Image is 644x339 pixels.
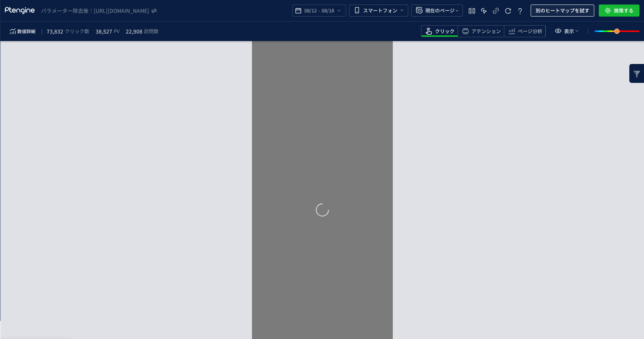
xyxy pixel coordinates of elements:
[17,27,35,36] span: 数値詳細
[303,3,318,18] span: 08/12
[114,27,119,36] span: PV
[5,25,39,37] button: 数値詳細
[0,21,644,41] div: heatmap-toolbar
[126,27,142,36] span: 22,908
[349,5,408,17] button: スマートフォン
[47,27,63,36] span: 73,832
[41,7,94,14] span: パラメーター除去後：
[599,5,639,17] button: 施策する
[531,5,594,17] button: 別のヒートマップを試す
[425,5,455,17] span: 現在のページ
[564,25,574,37] span: 表示
[318,3,320,18] span: -
[614,5,633,17] span: 施策する
[411,5,463,17] button: 現在のページ
[65,27,89,36] span: クリック数
[94,7,150,14] i: https://etvos.com/shop/default.aspx*
[472,28,501,35] span: アテンション
[320,3,336,18] span: 08/18
[435,28,455,35] span: クリック
[594,24,639,38] div: slider between 0 and 200
[144,27,159,36] span: 訪問数
[96,27,112,36] span: 38,527
[536,5,589,17] span: 別のヒートマップを試す
[363,5,397,17] span: スマートフォン
[549,25,585,37] button: 表示
[518,28,542,35] span: ページ分析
